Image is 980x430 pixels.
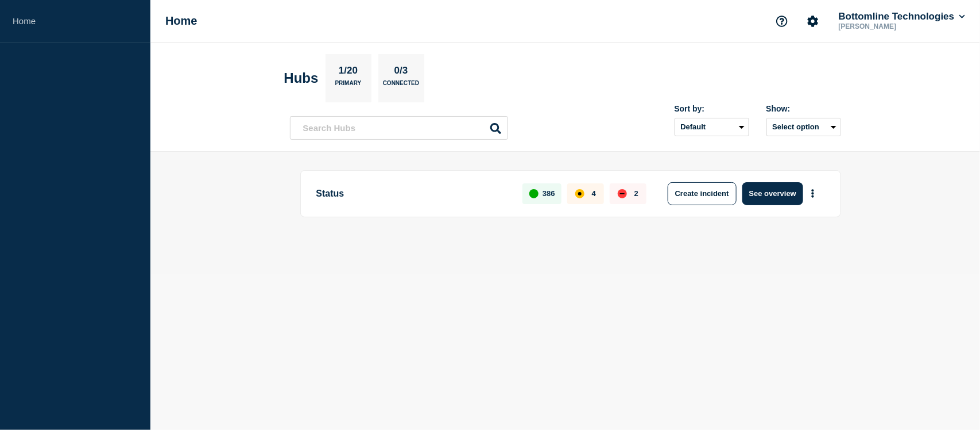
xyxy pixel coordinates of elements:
div: down [618,189,627,198]
p: Connected [383,80,419,92]
p: Primary [335,80,362,92]
h1: Home [165,14,197,28]
input: Search Hubs [290,116,508,140]
div: Show: [766,104,841,113]
p: 0/3 [390,65,412,80]
p: 2 [634,189,638,198]
p: Status [316,182,510,205]
p: 4 [592,189,596,198]
p: 1/20 [334,65,362,80]
button: Bottomline Technologies [836,11,967,22]
div: affected [575,189,584,198]
button: Select option [766,118,841,136]
button: See overview [742,182,803,205]
button: Account settings [801,9,825,33]
p: [PERSON_NAME] [836,22,956,30]
div: up [529,189,539,198]
button: Create incident [668,182,737,205]
p: 386 [543,189,555,198]
button: Support [770,9,794,33]
button: More actions [805,183,820,204]
h2: Hubs [284,70,319,86]
select: Sort by [675,118,749,136]
div: Sort by: [675,104,749,113]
